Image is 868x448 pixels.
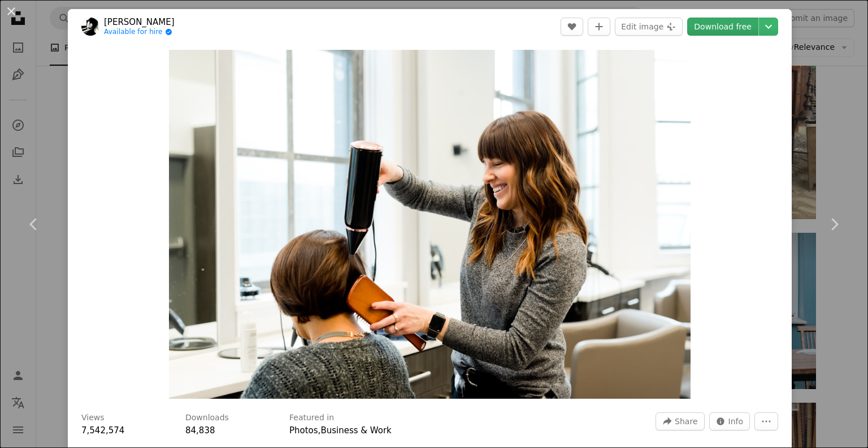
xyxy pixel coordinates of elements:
a: Photos [289,425,318,436]
a: Next [800,170,868,279]
h3: Downloads [185,412,229,424]
button: Add to Collection [588,18,610,36]
h3: Featured in [289,412,334,424]
span: Info [728,413,744,430]
h3: Views [81,412,105,424]
button: Edit image [615,18,683,36]
span: 7,542,574 [81,425,124,436]
span: , [318,425,321,436]
button: More Actions [754,412,778,430]
a: Available for hire [104,28,175,37]
button: Choose download size [759,18,778,36]
span: Share [675,413,697,430]
img: woman holding hair dryer [169,50,691,399]
button: Zoom in on this image [169,50,691,399]
span: 84,838 [185,425,215,436]
a: Business & Work [320,425,391,436]
a: Download free [687,18,758,36]
img: Go to Adam Winger's profile [81,18,99,36]
a: [PERSON_NAME] [104,16,175,28]
button: Like [561,18,583,36]
button: Share this image [656,412,704,430]
button: Stats about this image [709,412,750,430]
